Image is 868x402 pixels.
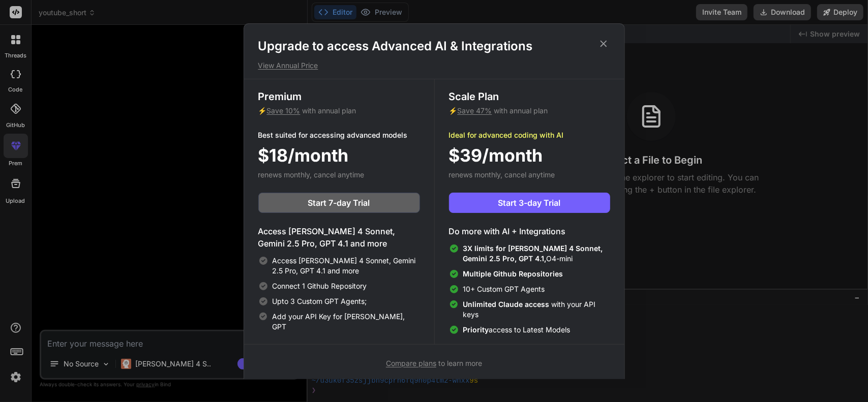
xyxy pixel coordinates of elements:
span: O4-mini [463,243,610,264]
span: renews monthly, cancel anytime [258,170,365,179]
span: Priority [463,325,489,334]
span: $39/month [449,142,543,168]
button: Start 7-day Trial [258,193,420,213]
span: Add your API Key for [PERSON_NAME], GPT [272,312,420,332]
button: Start 3-day Trial [449,193,610,213]
h4: Do more with AI + Integrations [449,225,610,237]
h4: Access [PERSON_NAME] 4 Sonnet, Gemini 2.5 Pro, GPT 4.1 and more [258,225,420,250]
span: Compare plans [386,359,436,367]
span: Save 10% [267,106,301,115]
span: to learn more [386,359,482,367]
p: ⚡ with annual plan [258,106,420,116]
h3: Premium [258,89,420,104]
h3: Scale Plan [449,89,610,104]
span: Start 3-day Trial [498,197,561,209]
span: with your API keys [463,299,610,320]
span: access to Latest Models [463,325,571,335]
p: Ideal for advanced coding with AI [449,130,610,140]
span: renews monthly, cancel anytime [449,170,555,179]
span: Access [PERSON_NAME] 4 Sonnet, Gemini 2.5 Pro, GPT 4.1 and more [273,256,420,276]
span: Upto 3 Custom GPT Agents; [273,296,367,306]
span: Unlimited Claude access [463,300,551,308]
span: $18/month [258,142,349,168]
span: Connect 1 Github Repository [273,281,367,291]
span: 10+ Custom GPT Agents [463,284,545,294]
p: ⚡ with annual plan [449,106,610,116]
span: Start 7-day Trial [308,197,370,209]
span: Multiple Github Repositories [463,269,563,278]
h1: Upgrade to access Advanced AI & Integrations [258,38,610,54]
span: 3X limits for [PERSON_NAME] 4 Sonnet, Gemini 2.5 Pro, GPT 4.1, [463,244,603,263]
span: Save 47% [458,106,492,115]
p: Best suited for accessing advanced models [258,130,420,140]
p: View Annual Price [258,60,610,71]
